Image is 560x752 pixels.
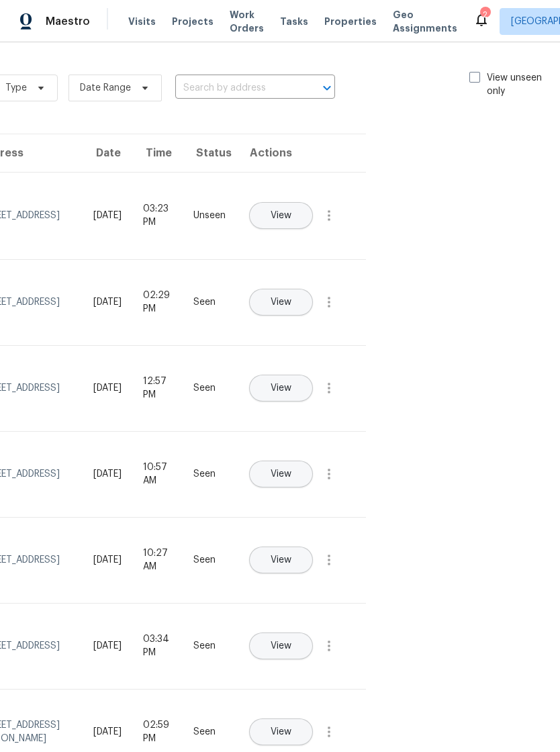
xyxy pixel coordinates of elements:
[193,209,226,222] div: Unseen
[5,81,27,95] span: Type
[143,632,172,659] div: 03:34 PM
[93,467,122,481] div: [DATE]
[183,134,236,172] th: Status
[93,639,122,653] div: [DATE]
[249,289,313,316] button: View
[249,718,313,745] button: View
[93,725,122,739] div: [DATE]
[318,79,336,97] button: Open
[93,553,122,567] div: [DATE]
[143,375,172,402] div: 12:57 PM
[393,8,457,35] span: Geo Assignments
[128,15,156,28] span: Visits
[249,375,313,402] button: View
[193,467,226,481] div: Seen
[193,639,226,653] div: Seen
[193,725,226,739] div: Seen
[143,202,172,229] div: 03:23 PM
[93,209,122,222] div: [DATE]
[324,15,377,28] span: Properties
[271,641,291,651] span: View
[80,81,131,95] span: Date Range
[172,15,214,28] span: Projects
[143,289,172,316] div: 02:29 PM
[230,8,264,35] span: Work Orders
[236,134,366,172] th: Actions
[271,211,291,221] span: View
[249,202,313,229] button: View
[93,381,122,395] div: [DATE]
[193,553,226,567] div: Seen
[249,632,313,659] button: View
[143,461,172,487] div: 10:57 AM
[271,297,291,308] span: View
[143,718,172,745] div: 02:59 PM
[143,547,172,573] div: 10:27 AM
[480,8,489,21] div: 2
[271,469,291,479] span: View
[175,78,297,99] input: Search by address
[193,295,226,309] div: Seen
[83,134,132,172] th: Date
[280,17,308,26] span: Tasks
[271,727,291,737] span: View
[132,134,183,172] th: Time
[249,547,313,573] button: View
[193,381,226,395] div: Seen
[271,383,291,393] span: View
[249,461,313,487] button: View
[93,295,122,309] div: [DATE]
[46,15,90,28] span: Maestro
[271,555,291,565] span: View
